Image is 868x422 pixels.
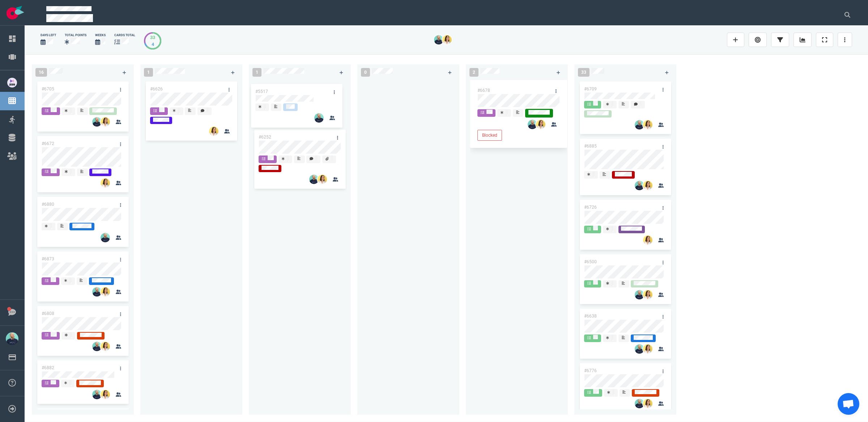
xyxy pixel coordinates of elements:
[101,117,110,127] img: 26
[101,390,110,399] img: 26
[635,290,644,299] img: 26
[144,68,153,77] span: 1
[42,86,54,91] a: #6705
[318,175,327,184] img: 26
[643,344,652,354] img: 26
[584,368,597,373] a: #6776
[114,33,135,38] div: cards total
[42,256,54,261] a: #6873
[442,35,452,44] img: 26
[150,41,155,48] div: 4
[101,342,110,351] img: 26
[42,141,54,146] a: #6672
[578,68,590,77] span: 33
[42,365,54,370] a: #6882
[101,233,110,242] img: 26
[209,127,218,136] img: 26
[95,33,106,38] div: Weeks
[643,120,652,129] img: 26
[150,86,163,91] a: #6626
[469,68,478,77] span: 2
[643,181,652,190] img: 26
[42,311,54,316] a: #6808
[635,399,644,408] img: 26
[584,205,597,210] a: #6726
[259,135,271,140] a: #6252
[92,117,102,127] img: 26
[101,178,110,188] img: 26
[252,68,261,77] span: 1
[92,287,102,297] img: 26
[92,390,102,399] img: 26
[41,33,56,38] div: days left
[584,86,597,91] a: #6709
[838,393,859,415] div: Ouvrir le chat
[643,290,652,299] img: 26
[35,68,47,77] span: 16
[477,130,502,141] button: Blocked
[584,314,597,319] a: #6638
[65,33,86,38] div: Total Points
[150,34,155,41] div: 33
[536,120,545,129] img: 26
[361,68,370,77] span: 0
[643,399,652,408] img: 26
[92,342,102,351] img: 26
[635,344,644,354] img: 26
[584,144,597,149] a: #6885
[584,259,597,264] a: #6500
[643,235,652,245] img: 26
[42,202,54,207] a: #6880
[434,35,443,44] img: 26
[635,181,644,190] img: 26
[635,120,644,129] img: 26
[101,287,110,297] img: 26
[309,175,319,184] img: 26
[477,88,490,93] a: #6678
[528,120,537,129] img: 26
